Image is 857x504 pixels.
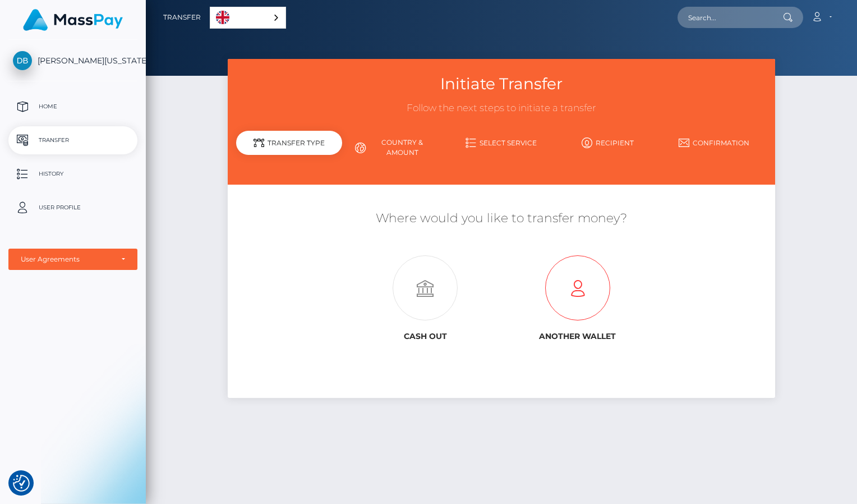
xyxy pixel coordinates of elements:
[8,194,137,222] a: User Profile
[8,56,137,66] span: [PERSON_NAME][US_STATE] [PERSON_NAME]
[236,73,767,95] h3: Initiate Transfer
[510,332,645,341] h6: Another wallet
[678,7,783,28] input: Search...
[236,131,342,155] div: Transfer Type
[661,133,767,153] a: Confirmation
[8,93,137,121] a: Home
[8,249,137,270] button: User Agreements
[210,7,286,29] div: Language
[342,133,448,162] a: Country & Amount
[163,6,201,29] a: Transfer
[8,126,137,154] a: Transfer
[13,98,133,115] p: Home
[23,9,123,31] img: MassPay
[13,199,133,216] p: User Profile
[555,133,661,153] a: Recipient
[13,166,133,182] p: History
[358,332,493,341] h6: Cash out
[13,132,133,149] p: Transfer
[448,133,554,153] a: Select Service
[8,160,137,188] a: History
[21,255,113,264] div: User Agreements
[236,102,767,115] h3: Follow the next steps to initiate a transfer
[236,210,767,227] h5: Where would you like to transfer money?
[13,475,30,492] button: Consent Preferences
[13,475,30,492] img: Revisit consent button
[210,7,286,29] aside: Language selected: English
[210,7,285,28] a: English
